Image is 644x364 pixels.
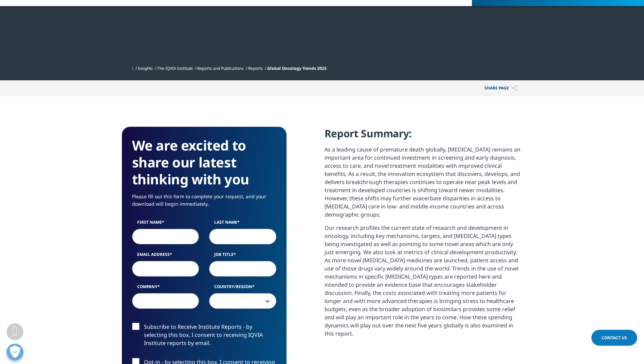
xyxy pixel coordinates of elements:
label: Last Name [209,219,276,229]
h4: Report Summary: [325,127,522,145]
a: Contact Us [591,330,637,346]
label: Company [132,284,199,293]
label: Subscribe to Receive Institute Reports - by selecting this box, I consent to receiving IQVIA Inst... [132,323,276,351]
label: Email Address [132,251,199,261]
a: The IQVIA Institute [157,65,193,71]
img: Share PAGE [512,85,517,91]
a: Reports and Publications [197,65,244,71]
label: First Name [132,219,199,229]
span: Global Oncology Trends 2025 [267,65,327,71]
button: Share PAGEShare PAGE [479,80,522,96]
span: Contact Us [602,335,627,341]
p: As a leading cause of premature death globally, [MEDICAL_DATA] remains an important area for cont... [325,145,522,224]
p: Share PAGE [479,80,522,96]
a: Reports [248,65,263,71]
p: Our research profiles the current state of research and development in oncology, including key me... [325,224,522,343]
h3: We are excited to share our latest thinking with you [132,137,276,188]
p: Please fill out this form to complete your request, and your download will begin immediately. [132,193,276,213]
label: Job Title [209,251,276,261]
a: Insights [138,65,153,71]
label: Country/Region [209,284,276,293]
button: Открыть настройки [6,344,23,361]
